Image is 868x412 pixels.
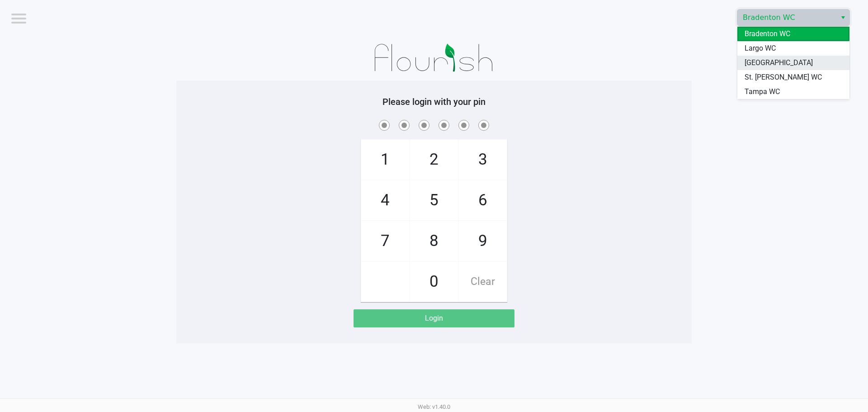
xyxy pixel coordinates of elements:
[745,86,780,97] span: Tampa WC
[745,57,813,68] span: [GEOGRAPHIC_DATA]
[459,221,507,261] span: 9
[836,9,849,26] button: Select
[745,72,822,83] span: St. [PERSON_NAME] WC
[361,221,409,261] span: 7
[745,43,776,54] span: Largo WC
[361,140,409,180] span: 1
[410,262,458,302] span: 0
[743,12,831,23] span: Bradenton WC
[459,262,507,302] span: Clear
[459,180,507,220] span: 6
[361,180,409,220] span: 4
[410,180,458,220] span: 5
[183,96,685,107] h5: Please login with your pin
[418,403,450,410] span: Web: v1.40.0
[410,221,458,261] span: 8
[410,140,458,180] span: 2
[745,28,790,39] span: Bradenton WC
[459,140,507,180] span: 3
